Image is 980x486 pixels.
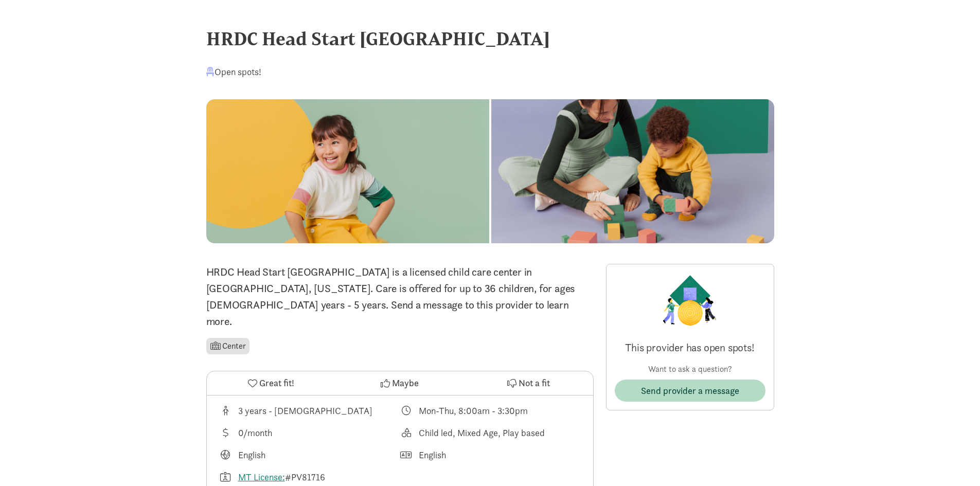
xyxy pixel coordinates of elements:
[238,404,372,418] div: 3 years - [DEMOGRAPHIC_DATA]
[400,404,581,418] div: Class schedule
[419,448,446,462] div: English
[660,273,720,328] img: Provider logo
[206,65,261,79] div: Open spots!
[615,380,765,402] button: Send provider a message
[206,25,774,52] div: HRDC Head Start [GEOGRAPHIC_DATA]
[206,338,250,354] li: Center
[238,448,265,462] div: English
[238,426,272,440] div: 0/month
[641,384,739,398] span: Send provider a message
[392,376,419,390] span: Maybe
[519,376,550,390] span: Not a fit
[464,371,593,395] button: Not a fit
[419,404,528,418] div: Mon-Thu, 8:00am - 3:30pm
[335,371,464,395] button: Maybe
[207,371,335,395] button: Great fit!
[219,404,400,418] div: Age range for children that this provider cares for
[219,448,400,462] div: Languages taught
[219,426,400,440] div: Average tuition for this program
[419,426,545,440] div: Child led, Mixed Age, Play based
[259,376,294,390] span: Great fit!
[615,340,765,355] p: This provider has open spots!
[615,363,765,375] p: Want to ask a question?
[400,426,581,440] div: This provider's education philosophy
[238,471,285,483] a: MT License:
[206,264,594,330] p: HRDC Head Start [GEOGRAPHIC_DATA] is a licensed child care center in [GEOGRAPHIC_DATA], [US_STATE...
[400,448,581,462] div: Languages spoken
